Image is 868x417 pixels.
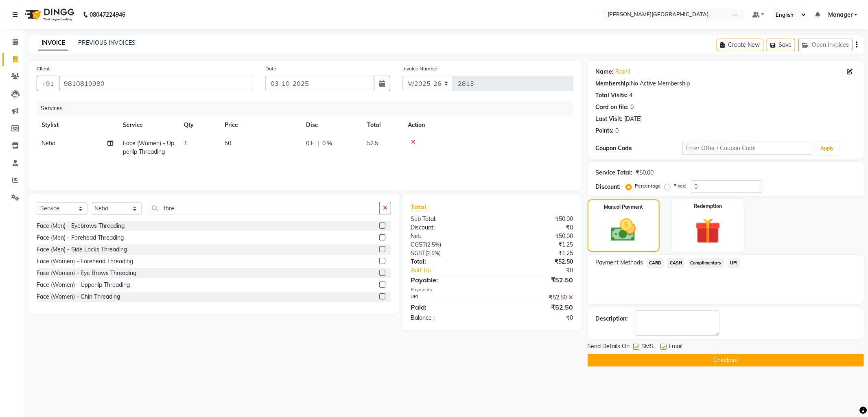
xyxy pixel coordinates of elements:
[492,223,579,232] div: ₹0
[596,314,628,323] div: Description:
[427,241,439,248] span: 2.5%
[322,139,332,148] span: 0 %
[492,275,579,285] div: ₹52.50
[90,3,125,26] b: 08047224946
[630,91,633,100] div: 4
[37,245,127,254] div: Face (Men) - Side Locks Threading
[37,222,125,230] div: Face (Men) - Eyebrows Threading
[687,215,729,247] img: _gift.svg
[616,127,619,135] div: 0
[492,215,579,223] div: ₹50.00
[492,249,579,258] div: ₹1.25
[411,203,429,211] span: Total
[642,342,654,352] span: SMS
[179,116,220,134] th: Qty
[596,103,629,111] div: Card on file:
[411,241,426,248] span: CGST
[37,76,59,91] button: +91
[411,286,573,293] div: Payments
[21,3,77,26] img: logo
[717,39,763,51] button: Create New
[402,65,438,72] label: Invoice Number
[596,79,631,88] div: Membership:
[184,140,187,147] span: 1
[492,314,579,322] div: ₹0
[669,342,683,352] span: Email
[647,258,664,268] span: CARD
[37,281,130,289] div: Face (Women) - Upperlip Threading
[694,203,722,210] label: Redemption
[404,258,492,266] div: Total:
[301,116,362,134] th: Disc
[667,258,684,268] span: CASH
[492,293,579,302] div: ₹52.50
[816,142,839,155] button: Apply
[682,142,813,155] input: Enter Offer / Coupon Code
[37,269,136,277] div: Face (Women) - Eye Brows Threading
[492,258,579,266] div: ₹52.50
[492,240,579,249] div: ₹1.25
[798,39,853,51] button: Open Invoices
[78,39,136,46] a: PREVIOUS INVOICES
[674,182,686,190] label: Fixed
[37,65,50,72] label: Client
[596,144,682,153] div: Coupon Code
[596,168,633,177] div: Service Total:
[317,139,319,148] span: |
[767,39,795,51] button: Save
[220,116,301,134] th: Price
[603,216,644,245] img: _cash.svg
[37,101,579,116] div: Services
[596,183,621,191] div: Discount:
[265,65,276,72] label: Date
[588,342,630,352] span: Send Details On
[507,266,579,275] div: ₹0
[616,68,630,76] a: Rakhi
[404,314,492,322] div: Balance :
[404,223,492,232] div: Discount:
[118,116,179,134] th: Service
[37,116,118,134] th: Stylist
[367,140,378,147] span: 52.5
[38,36,68,50] a: INVOICE
[596,79,856,88] div: No Active Membership
[404,249,492,258] div: ( )
[492,232,579,240] div: ₹50.00
[37,293,120,301] div: Face (Women) - Chin Threading
[635,182,661,190] label: Percentage
[828,11,853,19] span: Manager
[123,140,174,155] span: Face (Women) - Upperlip Threading
[596,68,614,76] div: Name:
[596,115,623,123] div: Last Visit:
[596,127,614,135] div: Points:
[362,116,403,134] th: Total
[37,234,124,242] div: Face (Men) - Forehead Threading
[37,257,133,266] div: Face (Women) - Forehead Threading
[492,302,579,312] div: ₹52.50
[636,168,654,177] div: ₹50.00
[688,258,724,268] span: Complimentary
[148,202,380,214] input: Search or Scan
[404,293,492,302] div: UPI
[604,203,643,211] label: Manual Payment
[404,266,507,275] a: Add Tip
[411,249,425,257] span: SGST
[596,91,628,100] div: Total Visits:
[728,258,740,268] span: UPI
[427,250,439,256] span: 2.5%
[631,103,634,111] div: 0
[42,140,55,147] span: Neha
[404,275,492,285] div: Payable:
[403,116,573,134] th: Action
[404,302,492,312] div: Paid:
[625,115,642,123] div: [DATE]
[588,354,864,367] button: Checkout
[306,139,314,148] span: 0 F
[596,258,643,267] span: Payment Methods
[404,232,492,240] div: Net:
[59,76,253,91] input: Search by Name/Mobile/Email/Code
[404,215,492,223] div: Sub Total:
[225,140,231,147] span: 50
[404,240,492,249] div: ( )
